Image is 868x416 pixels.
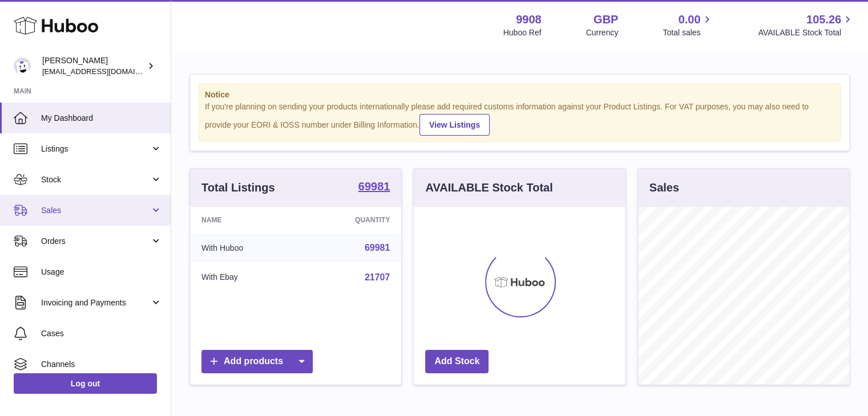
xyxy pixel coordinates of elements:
div: Currency [586,27,619,38]
span: Orders [41,236,150,247]
a: Add Stock [425,350,488,373]
strong: Notice [205,89,834,100]
a: 21707 [365,272,390,282]
span: 105.26 [806,12,841,27]
a: 0.00 Total sales [663,12,713,38]
th: Name [190,207,301,233]
a: Log out [14,373,157,394]
h3: Sales [649,180,679,195]
span: Stock [41,174,150,185]
span: My Dashboard [41,113,162,124]
a: 69981 [365,243,390,252]
span: Channels [41,359,162,370]
td: With Huboo [190,233,301,263]
a: View Listings [419,114,490,136]
strong: 69981 [358,181,390,192]
a: 69981 [358,181,390,194]
span: Total sales [663,27,713,38]
div: [PERSON_NAME] [42,55,145,77]
span: [EMAIL_ADDRESS][DOMAIN_NAME] [42,67,168,76]
th: Quantity [301,207,401,233]
span: 0.00 [679,12,701,27]
span: AVAILABLE Stock Total [758,27,854,38]
a: 105.26 AVAILABLE Stock Total [758,12,854,38]
div: If you're planning on sending your products internationally please add required customs informati... [205,101,834,136]
strong: GBP [594,12,618,27]
strong: 9908 [516,12,542,27]
div: Huboo Ref [503,27,542,38]
span: Usage [41,267,162,278]
h3: Total Listings [201,180,275,195]
a: Add products [201,350,313,373]
span: Cases [41,328,162,339]
span: Invoicing and Payments [41,297,150,308]
span: Sales [41,205,150,216]
td: With Ebay [190,263,301,292]
h3: AVAILABLE Stock Total [425,180,552,195]
span: Listings [41,144,150,154]
img: tbcollectables@hotmail.co.uk [14,58,31,75]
